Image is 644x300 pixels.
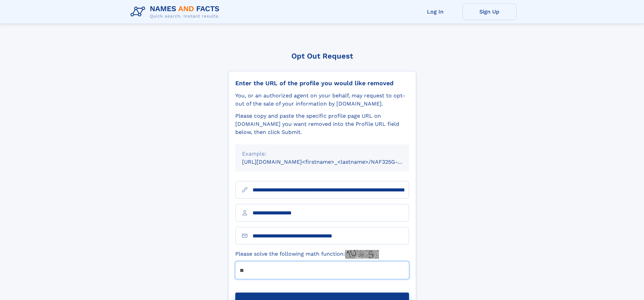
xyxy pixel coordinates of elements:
[242,159,422,165] small: [URL][DOMAIN_NAME]<firstname>_<lastname>/NAF325G-xxxxxxxx
[235,250,379,259] label: Please solve the following math function:
[242,150,402,158] div: Example:
[408,3,462,20] a: Log In
[462,3,517,20] a: Sign Up
[128,3,225,21] img: Logo Names and Facts
[235,112,409,136] div: Please copy and paste the specific profile page URL on [DOMAIN_NAME] you want removed into the Pr...
[228,52,416,60] div: Opt Out Request
[235,92,409,108] div: You, or an authorized agent on your behalf, may request to opt-out of the sale of your informatio...
[235,79,409,87] div: Enter the URL of the profile you would like removed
